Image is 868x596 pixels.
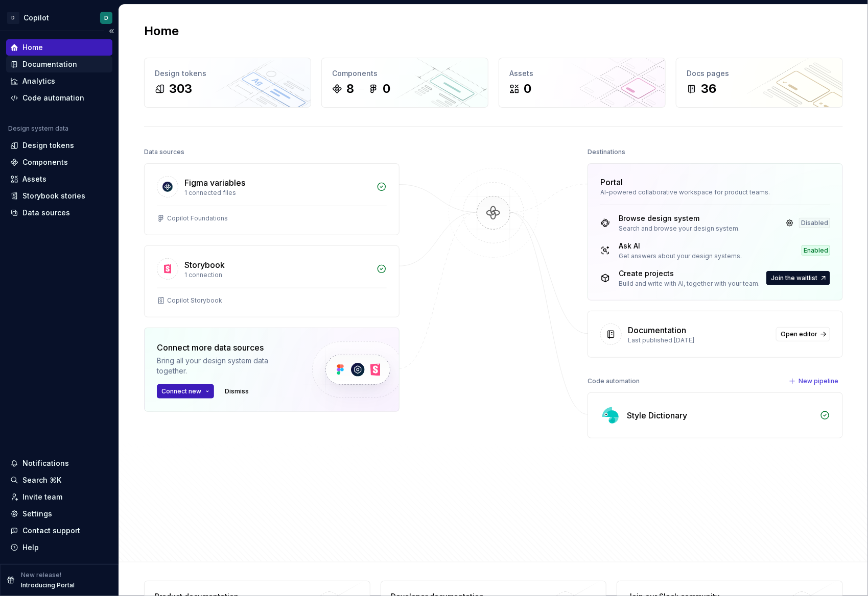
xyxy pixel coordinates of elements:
a: Storybook stories [6,188,112,204]
div: Data sources [144,145,184,159]
div: Ask AI [619,241,742,251]
div: Contact support [22,526,80,536]
a: Design tokens303 [144,58,311,108]
div: Assets [509,68,655,79]
div: 1 connected files [184,189,370,197]
a: Settings [6,506,112,522]
button: Connect new [157,384,214,399]
button: DCopilotD [2,7,116,29]
div: Copilot [24,13,49,23]
div: Design tokens [22,140,74,151]
a: Data sources [6,205,112,221]
div: D [104,14,108,22]
button: Contact support [6,523,112,539]
span: Connect new [161,387,201,395]
div: Settings [22,509,52,519]
div: Notifications [22,458,69,468]
div: Disabled [799,218,830,228]
button: Notifications [6,455,112,471]
div: Search and browse your design system. [619,225,740,233]
a: Docs pages36 [676,58,843,108]
div: Enabled [802,245,830,256]
a: Open editor [776,327,830,341]
div: Analytics [22,76,55,86]
div: Design system data [8,125,68,133]
div: Components [332,68,478,79]
a: Components80 [321,58,488,108]
div: 0 [383,81,390,97]
div: D [7,12,19,24]
div: Destinations [588,145,625,159]
div: Assets [22,174,46,184]
a: Design tokens [6,137,112,154]
div: 0 [524,81,531,97]
span: Dismiss [225,387,249,395]
h2: Home [144,23,179,39]
div: 36 [701,81,716,97]
a: Assets [6,171,112,187]
div: Copilot Storybook [167,296,222,305]
p: Introducing Portal [21,581,75,589]
div: Invite team [22,492,62,502]
button: Join the waitlist [766,271,830,285]
div: Connect more data sources [157,341,295,354]
div: Get answers about your design systems. [619,252,742,260]
div: 8 [346,81,354,97]
button: Dismiss [220,384,253,399]
button: Search ⌘K [6,472,112,488]
div: Components [22,157,68,167]
a: Storybook1 connectionCopilot Storybook [144,245,400,317]
div: Style Dictionary [627,409,687,421]
div: Copilot Foundations [167,214,228,222]
div: Storybook [184,259,225,271]
a: Figma variables1 connected filesCopilot Foundations [144,163,400,235]
div: Code automation [22,93,84,103]
button: New pipeline [786,374,843,388]
button: Help [6,539,112,556]
a: Code automation [6,90,112,106]
a: Components [6,154,112,170]
div: Help [22,542,39,553]
span: Join the waitlist [771,274,817,282]
div: Data sources [22,208,70,218]
a: Analytics [6,73,112,89]
div: Last published [DATE] [628,336,770,344]
div: 303 [169,81,192,97]
div: Design tokens [155,68,300,79]
div: AI-powered collaborative workspace for product teams. [600,188,830,196]
button: Collapse sidebar [104,24,119,38]
p: New release! [21,571,61,579]
a: Documentation [6,56,112,72]
div: Bring all your design system data together. [157,356,295,376]
div: Documentation [22,59,77,69]
a: Invite team [6,489,112,505]
a: Assets0 [499,58,666,108]
div: 1 connection [184,271,370,279]
div: Code automation [588,374,640,388]
div: Browse design system [619,213,740,224]
div: Search ⌘K [22,475,61,485]
div: Portal [600,176,623,188]
a: Home [6,39,112,56]
span: New pipeline [799,377,838,385]
div: Storybook stories [22,191,85,201]
div: Documentation [628,324,686,336]
div: Docs pages [687,68,832,79]
span: Open editor [781,330,817,338]
div: Figma variables [184,177,245,189]
div: Home [22,42,43,53]
div: Create projects [619,268,760,279]
div: Build and write with AI, together with your team. [619,280,760,288]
